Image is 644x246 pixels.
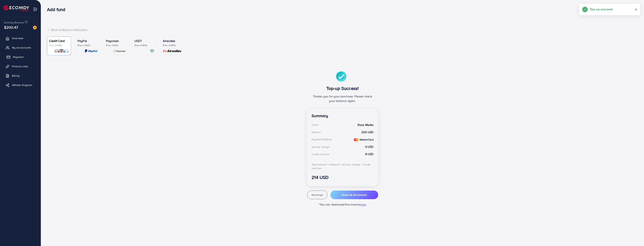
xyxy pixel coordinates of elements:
[312,130,321,134] div: Amount
[307,191,328,199] button: Recharge
[312,86,374,91] h3: Top-up Success!
[360,138,374,141] strong: MasterCard
[113,49,126,53] img: card
[12,64,28,68] span: Product Links
[361,130,373,134] strong: 200 USD
[49,44,69,47] p: (Fee: 4.00%)
[150,49,154,53] img: card
[628,229,641,243] iframe: Chat
[85,49,97,53] img: card
[590,7,613,12] h5: Top up success!
[3,72,38,79] a: Billing
[33,26,37,29] img: image
[47,7,68,12] h3: Add fund
[134,39,154,43] p: USDT
[312,193,323,197] span: Recharge
[12,83,32,87] span: Affiliate Program
[12,46,31,49] span: My ad accounts
[365,152,374,156] strong: 8 USD
[12,36,23,40] span: Overview
[312,138,332,141] div: Payment Method
[3,53,38,61] a: Payment
[307,202,378,207] p: *You can download the invoice
[49,39,69,43] p: Credit Card
[3,44,38,51] a: My ad accounts
[365,145,374,149] strong: 6 USD
[163,44,183,47] p: (Fee: 0.00%)
[78,44,97,47] p: (Fee: 4.50%)
[330,191,378,199] button: Show me Ad Account
[360,202,366,206] span: here
[312,123,318,127] div: Client
[354,138,359,141] img: credit
[312,94,374,103] p: Thanks you for your purchase. Please check your balance again.
[33,7,37,11] img: menu
[358,123,374,127] strong: Rooz Media
[342,193,367,197] span: Show me Ad Account
[312,152,329,156] div: Credit card fee
[3,81,38,89] a: Affiliate Program
[78,39,97,43] p: PayPal
[163,39,183,43] p: Airwallex
[4,25,18,30] span: $200.47
[336,71,349,83] img: success
[3,34,38,42] a: Overview
[4,5,29,11] img: logo
[134,44,154,47] p: (Fee: 0.00%)
[106,44,126,47] p: (Fee: 1.00%)
[3,63,38,70] a: Product Links
[47,28,638,32] div: Back to Balance Allocation
[312,175,374,180] h3: 214 USD
[4,21,24,24] span: Ecomdy Balance
[312,145,329,149] div: Service charge
[54,49,69,53] img: card
[12,74,19,78] span: Billing
[312,114,374,118] h4: Summary
[312,163,374,170] div: Total Amount = Amount + Service charge + Credit card fee
[162,49,183,53] img: card
[13,55,23,59] span: Payment
[106,39,126,43] p: Payoneer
